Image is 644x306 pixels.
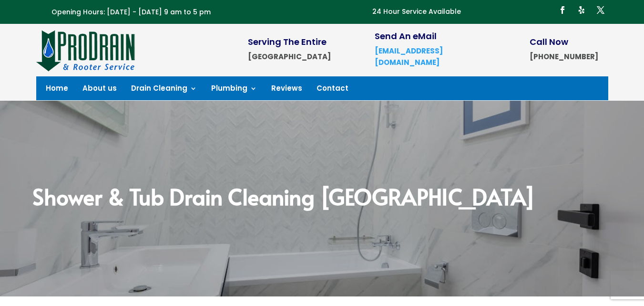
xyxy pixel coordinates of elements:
[555,2,570,18] a: Follow on Facebook
[375,46,443,67] a: [EMAIL_ADDRESS][DOMAIN_NAME]
[317,85,348,95] a: Contact
[271,85,302,95] a: Reviews
[248,36,327,48] span: Serving The Entire
[248,52,331,62] strong: [GEOGRAPHIC_DATA]
[131,85,197,95] a: Drain Cleaning
[36,29,136,72] img: site-logo-100h
[530,36,568,48] span: Call Now
[51,7,211,17] span: Opening Hours: [DATE] - [DATE] 9 am to 5 pm
[593,2,608,18] a: Follow on X
[32,185,612,212] h2: Shower & Tub Drain Cleaning [GEOGRAPHIC_DATA]
[372,6,461,18] p: 24 Hour Service Available
[82,85,117,95] a: About us
[375,30,437,42] span: Send An eMail
[46,85,68,95] a: Home
[530,52,598,62] strong: [PHONE_NUMBER]
[211,85,257,95] a: Plumbing
[574,2,589,18] a: Follow on Yelp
